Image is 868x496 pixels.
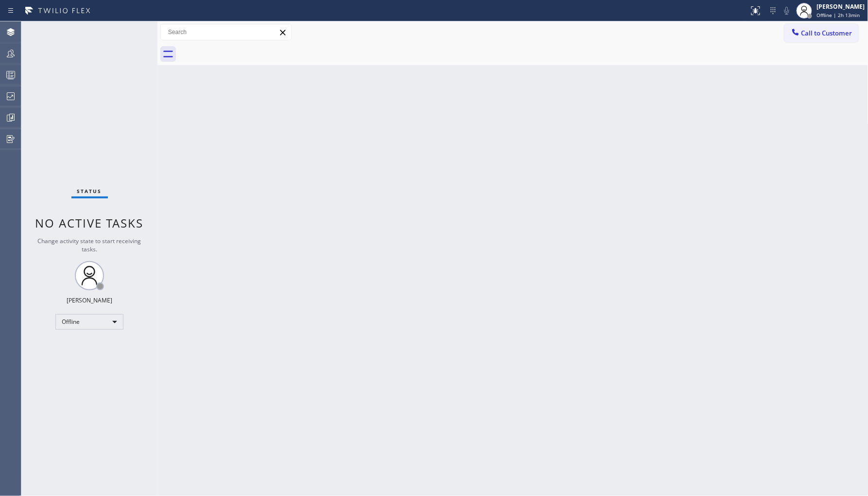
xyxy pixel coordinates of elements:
input: Search [161,24,291,40]
div: [PERSON_NAME] [67,296,112,304]
span: Offline | 2h 13min [817,12,860,18]
div: [PERSON_NAME] [817,2,865,11]
span: Call to Customer [801,29,852,37]
span: Change activity state to start receiving tasks. [38,237,141,253]
span: Status [77,188,102,195]
button: Call to Customer [784,24,859,42]
button: Mute [780,4,794,18]
span: No active tasks [35,215,144,231]
div: Offline [55,314,123,330]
